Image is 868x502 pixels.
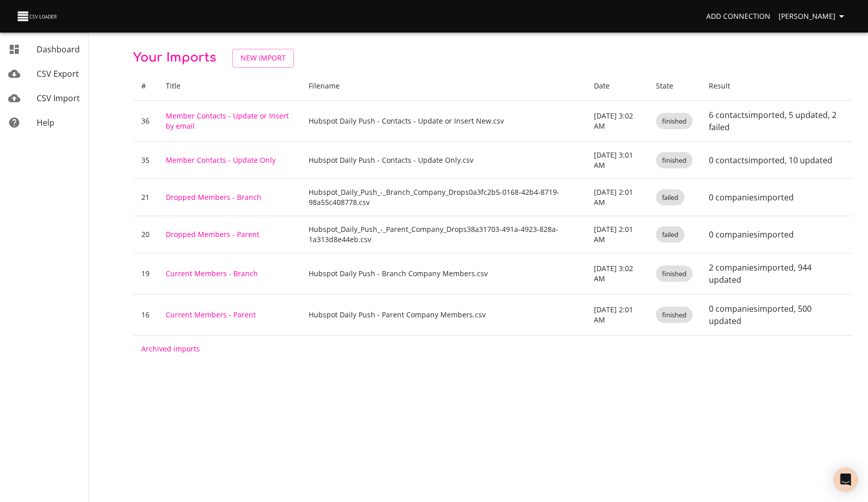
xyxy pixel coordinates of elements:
span: [PERSON_NAME] [779,10,848,23]
td: Hubspot Daily Push - Contacts - Update or Insert New.csv [301,100,586,141]
td: Hubspot Daily Push - Contacts - Update Only.csv [301,141,586,179]
a: Archived imports [141,344,200,353]
td: [DATE] 2:01 AM [586,294,648,335]
p: 6 contacts imported , 5 updated , 2 failed [709,109,844,133]
a: Current Members - Parent [166,310,256,319]
a: Add Connection [702,7,774,26]
td: Hubspot_Daily_Push_-_Branch_Company_Drops0a3fc2b5-0168-42b4-8719-98a55c408778.csv [301,179,586,216]
p: 0 companies imported [709,228,844,241]
span: Dashboard [37,44,80,55]
td: [DATE] 2:01 AM [586,179,648,216]
span: Add Connection [706,10,770,23]
td: 20 [133,216,158,253]
td: 35 [133,141,158,179]
td: 21 [133,179,158,216]
span: CSV Export [37,68,79,79]
span: Help [37,117,54,128]
td: [DATE] 3:01 AM [586,141,648,179]
td: 36 [133,100,158,141]
p: 0 companies imported , 500 updated [709,303,844,327]
th: Date [586,72,648,101]
button: [PERSON_NAME] [774,7,852,26]
a: New Import [232,49,294,68]
p: 2 companies imported , 944 updated [709,261,844,286]
span: finished [656,269,693,279]
p: 0 contacts imported , 10 updated [709,154,844,166]
th: State [648,72,701,101]
span: failed [656,230,684,240]
span: finished [656,156,693,165]
span: New Import [241,52,286,65]
img: CSV Loader [16,9,59,23]
span: CSV Import [37,93,80,104]
p: 0 companies imported [709,191,844,203]
td: [DATE] 2:01 AM [586,216,648,253]
span: finished [656,116,693,126]
td: Hubspot Daily Push - Branch Company Members.csv [301,253,586,294]
a: Dropped Members - Branch [166,192,261,202]
a: Dropped Members - Parent [166,229,259,239]
span: failed [656,193,684,202]
span: finished [656,310,693,320]
td: 19 [133,253,158,294]
td: Hubspot Daily Push - Parent Company Members.csv [301,294,586,335]
th: # [133,72,158,101]
td: [DATE] 3:02 AM [586,253,648,294]
div: Open Intercom Messenger [833,467,858,492]
a: Member Contacts - Update Only [166,155,276,165]
span: Your Imports [133,51,216,65]
td: Hubspot_Daily_Push_-_Parent_Company_Drops38a31703-491a-4923-828a-1a313d8e44eb.csv [301,216,586,253]
th: Title [158,72,301,101]
a: Member Contacts - Update or Insert by email [166,111,289,131]
th: Filename [301,72,586,101]
th: Result [701,72,852,101]
td: [DATE] 3:02 AM [586,100,648,141]
td: 16 [133,294,158,335]
a: Current Members - Branch [166,269,258,278]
